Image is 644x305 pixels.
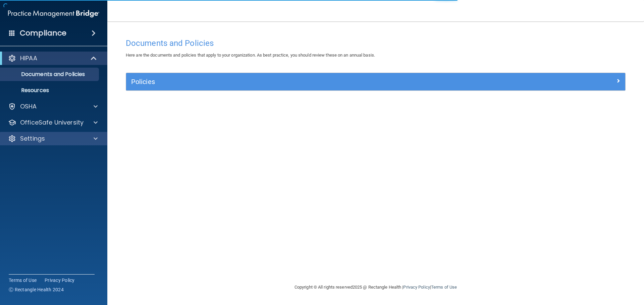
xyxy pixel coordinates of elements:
[131,76,620,87] a: Policies
[20,135,45,143] p: Settings
[20,54,37,62] p: HIPAA
[9,277,37,284] a: Terms of Use
[8,135,98,143] a: Settings
[8,119,98,127] a: OfficeSafe University
[20,102,37,110] p: OSHA
[4,71,96,78] p: Documents and Policies
[403,285,430,290] a: Privacy Policy
[45,277,75,284] a: Privacy Policy
[126,39,626,48] h4: Documents and Policies
[8,7,99,20] img: PMB logo
[431,285,457,290] a: Terms of Use
[20,119,84,127] p: OfficeSafe University
[8,102,98,110] a: OSHA
[126,53,375,58] span: Here are the documents and policies that apply to your organization. As best practice, you should...
[8,54,97,62] a: HIPAA
[131,78,495,85] h5: Policies
[9,286,64,293] span: Ⓒ Rectangle Health 2024
[20,28,66,38] h4: Compliance
[4,87,96,94] p: Resources
[253,277,498,298] div: Copyright © All rights reserved 2025 @ Rectangle Health | |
